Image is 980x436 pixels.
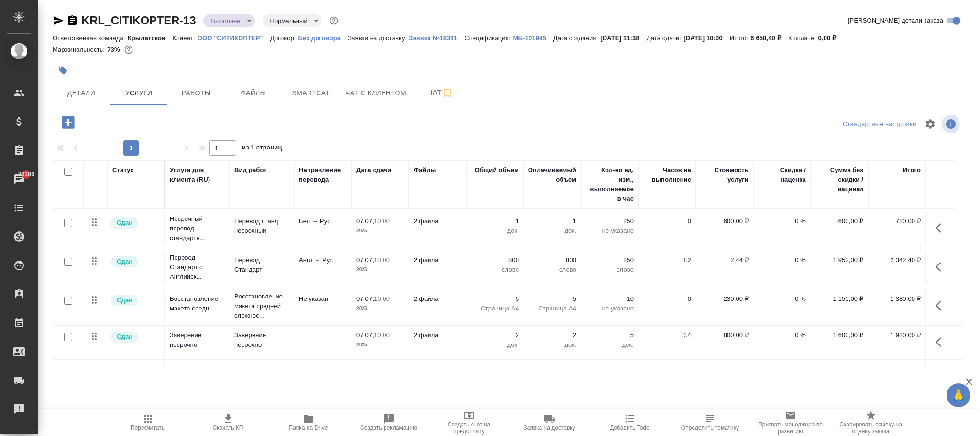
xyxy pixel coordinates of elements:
p: 240,00 ₽ [701,365,749,374]
p: 5 [471,294,519,304]
p: Заверение несрочно [170,331,225,350]
p: Дата сдачи: [647,34,683,42]
p: Бел → Рус [299,217,347,226]
p: 1 [529,365,576,374]
div: Выполнен [263,14,322,27]
span: Призвать менеджера по развитию [756,421,825,435]
button: Заявка на доставку [509,409,590,436]
p: Без договора [298,34,348,42]
button: Папка на Drive [268,409,349,436]
p: Фр → Рус [299,365,347,374]
p: Не указан [299,294,347,304]
p: 0 % [758,217,806,226]
span: 🙏 [950,385,967,405]
td: 0 [639,360,696,393]
span: Чат [418,87,463,99]
p: 2 файла [414,217,462,226]
p: Перевод станд. несрочный [234,217,289,236]
td: 0.4 [639,326,696,359]
button: Доп статусы указывают на важность/срочность заказа [328,14,340,27]
button: Показать кнопки [930,255,953,278]
button: Добавить тэг [53,60,74,81]
p: 1 380,00 ₽ [873,294,921,304]
button: Скопировать ссылку на оценку заказа [831,409,911,436]
p: 10 [586,294,634,304]
button: Добавить услугу [55,113,81,132]
button: Скачать КП [188,409,268,436]
p: 600,00 ₽ [815,217,863,226]
p: док. [471,226,519,236]
button: Показать кнопки [930,294,953,317]
p: Англ → Рус [299,255,347,265]
span: Посмотреть информацию [942,115,962,133]
div: Сумма без скидки / наценки [815,165,863,194]
button: 1482.33 RUB; [122,44,135,56]
p: 6 650,40 ₽ [750,34,788,42]
div: Выполнен [203,14,254,27]
p: Сдан [117,296,132,305]
p: док. [586,340,634,350]
div: Кол-во ед. изм., выполняемое в час [586,165,634,204]
span: Файлы [231,87,276,99]
span: Заявка на доставку [523,425,575,431]
div: Скидка / наценка [758,165,806,184]
p: 0 % [758,255,806,265]
p: Страница А4 [471,304,519,313]
div: Статус [112,165,134,175]
p: 5 [586,331,634,340]
div: split button [840,117,919,132]
svg: Подписаться [441,87,453,99]
p: Дата создания: [553,34,600,42]
p: 1 [471,365,519,374]
p: слово [529,265,576,275]
p: 07.07, [356,218,374,225]
span: Услуги [116,87,162,99]
p: 2025 [356,304,404,313]
button: Скопировать ссылку для ЯМессенджера [53,15,64,26]
button: Добавить Todo [590,409,670,436]
p: 10:00 [374,218,390,225]
p: 10:00 [374,295,390,302]
p: К оплате: [788,34,818,42]
p: Заявка №18361 [409,34,464,42]
p: 600,00 ₽ [701,217,749,226]
p: 07.07, [356,366,374,373]
p: 10:00 [374,332,390,339]
span: Smartcat [288,87,334,99]
p: 1 952,00 ₽ [815,255,863,265]
p: не указано [586,304,634,313]
p: Перевод Стандарт с Английск... [170,253,225,282]
p: 2025 [356,226,404,236]
div: Файлы [414,165,436,175]
p: 720,00 ₽ [873,217,921,226]
span: Скопировать ссылку на оценку заказа [837,421,905,435]
p: Восстановление макета средн... [170,294,225,313]
a: Без договора [298,34,348,42]
button: Выполнен [208,17,243,25]
p: Перевод печати [234,365,289,374]
p: док. [471,340,519,350]
p: Ответственная команда: [53,34,128,42]
td: 3.2 [639,251,696,284]
button: Заявка №18361 [409,34,464,43]
p: Спецификация: [464,34,513,42]
p: 2 файла [414,331,462,340]
span: из 1 страниц [242,142,282,156]
p: 800 [471,255,519,265]
a: KRL_CITIKOPTER-13 [81,14,196,27]
p: МБ-101995 [513,34,553,42]
p: Несрочный перевод стандартн... [170,214,225,243]
p: ООО "СИТИКОПТЕР" [198,34,270,42]
p: 0,00 ₽ [818,34,844,42]
button: Призвать менеджера по развитию [750,409,831,436]
p: 0 % [758,331,806,340]
p: 250 [586,217,634,226]
span: Добавить Todo [610,425,649,431]
div: Направление перевода [299,165,347,184]
p: 2 [529,331,576,340]
p: Итого: [730,34,750,42]
div: Дата сдачи [356,165,391,175]
span: Создать счет на предоплату [435,421,504,435]
p: Восстановление макета средней сложнос... [234,292,289,321]
span: Настроить таблицу [919,113,942,136]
